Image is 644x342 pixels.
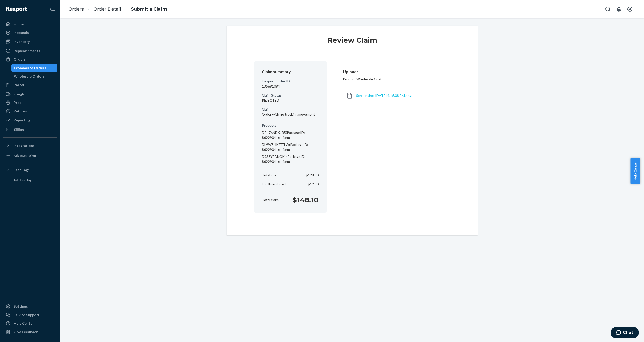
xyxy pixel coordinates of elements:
p: DL9W8HKZETW (PackageID: 86229041) : 1 item [262,142,319,152]
a: Settings [3,302,57,310]
button: Close Navigation [47,4,57,14]
a: Screenshot [DATE] 4.16.08 PM.png [356,93,412,98]
p: Fulfillment cost [262,182,286,187]
a: Returns [3,107,57,115]
img: Flexport logo [6,7,27,12]
a: Orders [68,6,84,12]
p: $128.80 [306,173,319,178]
div: Replenishments [14,48,40,53]
span: Screenshot [DATE] 4.16.08 PM.png [356,93,412,98]
div: Inbounds [14,30,29,35]
div: Fast Tags [14,167,30,173]
button: Integrations [3,142,57,150]
iframe: Opens a widget where you can chat to one of our agents [611,327,639,339]
p: REJECTED [262,98,319,103]
p: Products [262,123,319,128]
a: Inbounds [3,29,57,37]
p: Total claim [262,197,279,202]
p: $148.10 [292,195,319,205]
div: Home [14,22,24,27]
div: Wholesale Orders [14,74,45,79]
p: 135691094 [262,84,319,89]
a: Help Center [3,319,57,327]
div: Freight [14,92,26,97]
button: Open Search Box [603,4,613,14]
p: DP476NDXJR5 (PackageID: 86229041) : 1 item [262,130,319,140]
a: Parcel [3,81,57,89]
a: Freight [3,90,57,98]
header: Claim summary [262,69,319,75]
a: Submit a Claim [131,6,167,12]
div: Give Feedback [14,329,38,334]
div: Proof of Wholesale Cost [343,67,442,109]
p: Total cost [262,173,278,178]
button: Help Center [630,158,640,184]
a: Inventory [3,38,57,46]
div: Returns [14,109,27,114]
div: Add Fast Tag [14,178,32,182]
a: Add Fast Tag [3,176,57,184]
a: Ecommerce Orders [11,64,58,72]
button: Open account menu [625,4,635,14]
p: Claim [262,107,319,112]
ol: breadcrumbs [64,2,171,17]
div: Integrations [14,143,35,148]
p: Flexport Order ID [262,79,319,84]
button: Talk to Support [3,311,57,319]
div: Help Center [14,321,34,326]
button: Fast Tags [3,166,57,174]
a: Order Detail [93,6,121,12]
a: Add Integration [3,152,57,160]
a: Wholesale Orders [11,72,58,80]
div: Parcel [14,82,24,88]
div: Prep [14,100,21,105]
div: Orders [14,57,26,62]
h1: Review Claim [328,36,377,49]
a: Replenishments [3,47,57,55]
p: D9S8YEBKCKL (PackageID: 86229041) : 1 item [262,154,319,164]
header: Uploads [343,69,442,75]
a: Reporting [3,116,57,124]
div: Talk to Support [14,312,40,317]
a: Prep [3,99,57,107]
a: Home [3,20,57,28]
a: Orders [3,55,57,63]
p: Claim Status [262,93,319,98]
div: Add Integration [14,153,36,158]
div: Billing [14,127,24,132]
div: Ecommerce Orders [14,65,46,70]
p: Order with no tracking movement [262,112,319,117]
p: $19.30 [308,182,319,187]
button: Open notifications [614,4,624,14]
button: Give Feedback [3,328,57,336]
div: Reporting [14,118,30,123]
div: Inventory [14,39,30,44]
a: Billing [3,125,57,133]
div: Settings [14,304,28,309]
